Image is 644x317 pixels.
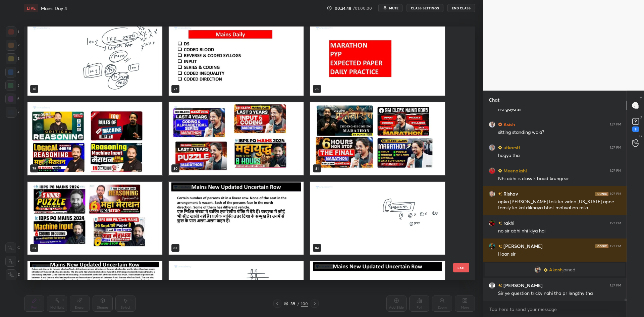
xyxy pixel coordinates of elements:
[298,302,300,306] div: /
[24,27,463,280] div: grid
[502,243,543,250] h6: [PERSON_NAME]
[5,80,19,91] div: 5
[6,107,19,118] div: 7
[498,192,502,196] img: no-rating-badge.077c3623.svg
[498,290,621,297] div: Sir ye question tricky nahi tha pr lengthy tha
[610,192,621,196] div: 1:27 PM
[447,4,475,12] button: End Class
[169,23,303,96] img: 1756712129VXW0ZU.pdf
[169,182,303,255] img: 1756712129VXW0ZU.pdf
[610,122,621,126] div: 1:27 PM
[502,121,515,128] h6: Asish
[610,169,621,173] div: 1:27 PM
[301,301,308,307] div: 100
[5,243,20,253] div: C
[28,182,162,255] img: 1756712129VXW0ZU.pdf
[544,268,548,272] img: Learner_Badge_beginner_1_8b307cf2a0.svg
[502,282,543,289] h6: [PERSON_NAME]
[28,23,162,96] img: 1756712129VXW0ZU.pdf
[534,266,541,273] img: e70d6b72515b4aa3a58132d8be2c33e2.jpg
[389,6,398,10] span: mute
[498,122,502,126] img: Learner_Badge_hustler_a18805edde.svg
[595,244,608,248] img: iconic-dark.1390631f.png
[483,91,505,109] p: Chat
[310,23,445,96] img: 1756712129VXW0ZU.pdf
[24,4,38,12] div: LIVE
[610,244,621,248] div: 1:27 PM
[489,220,495,226] img: 28bc39c83e91454ead8190318352fd43.jpg
[28,102,162,175] img: 1756712129VXW0ZU.pdf
[498,284,502,287] img: no-rating-badge.077c3623.svg
[6,27,19,37] div: 1
[498,228,621,234] div: no sir abhi nhi kiya hai
[549,267,562,272] span: Akash
[489,243,495,250] img: 0bb0f8b2a563434aa988e627b8995774.jpg
[6,40,19,51] div: 2
[6,53,19,64] div: 3
[640,96,642,101] p: T
[502,167,527,174] h6: Meenakshi
[502,144,520,151] h6: utkarsH
[498,245,502,248] img: no-rating-badge.077c3623.svg
[5,94,19,104] div: 6
[289,302,296,306] div: 39
[310,182,445,255] img: 1756712129VXW0ZU.pdf
[562,267,576,272] span: joined
[632,126,639,132] div: 9
[498,152,621,159] div: hogya tha
[498,221,502,225] img: no-rating-badge.077c3623.svg
[498,146,502,150] img: Learner_Badge_beginner_1_8b307cf2a0.svg
[639,134,642,139] p: G
[41,5,67,11] h4: Mains Day 4
[453,263,469,272] button: EXIT
[498,175,621,182] div: Nhi abhi is class k baad krungi sir
[502,190,518,197] h6: Rishav
[407,4,443,12] button: CLASS SETTINGS
[498,129,621,136] div: sitting standing wala?
[498,199,621,211] div: apka [PERSON_NAME] talk ka video [US_STATE] apne family ko kal dikhaya bhot motivation mila
[489,121,495,128] img: 11101143053d49948bb50bc1d7899205.jpg
[483,109,627,301] div: grid
[610,283,621,287] div: 1:27 PM
[489,167,495,174] img: 500c28170f9544129bb9639d2147bfe3.jpg
[498,106,621,113] div: Ho gaya sir
[5,67,19,77] div: 4
[489,144,495,151] img: 7e30a61395f14faeaa8c7a329a8fcaa2.jpg
[378,4,402,12] button: mute
[310,102,445,175] img: 1756712129VXW0ZU.pdf
[502,219,515,226] h6: rakhi
[498,169,502,173] img: Learner_Badge_beginner_1_8b307cf2a0.svg
[640,115,642,120] p: D
[498,251,621,258] div: Haan sir
[610,146,621,150] div: 1:27 PM
[610,221,621,225] div: 1:27 PM
[169,102,303,175] img: 1756712129VXW0ZU.pdf
[489,282,495,289] img: default.png
[489,191,495,197] img: 493fd6e1f92d47d3b10f08f9f1943277.jpg
[5,256,20,267] div: X
[6,269,20,280] div: Z
[595,192,608,196] img: iconic-dark.1390631f.png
